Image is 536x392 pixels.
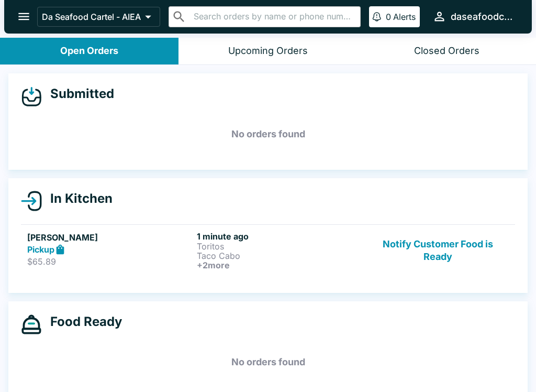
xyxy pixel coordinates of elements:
p: Taco Cabo [197,251,362,260]
a: [PERSON_NAME]Pickup$65.891 minute agoToritosTaco Cabo+2moreNotify Customer Food is Ready [21,224,515,276]
h6: + 2 more [197,260,362,270]
div: daseafoodcartel [451,10,515,23]
h5: [PERSON_NAME] [27,231,193,244]
p: Alerts [393,12,416,22]
h6: 1 minute ago [197,231,362,242]
h5: No orders found [21,343,515,381]
p: 0 [386,12,391,22]
h5: No orders found [21,115,515,153]
div: Open Orders [60,45,118,57]
button: Da Seafood Cartel - AIEA [37,7,160,27]
button: daseafoodcartel [428,5,519,28]
button: open drawer [10,3,37,30]
p: Da Seafood Cartel - AIEA [42,12,141,22]
h4: Food Ready [42,314,122,330]
p: $65.89 [27,256,193,267]
p: Toritos [197,242,362,251]
div: Upcoming Orders [228,45,308,57]
h4: Submitted [42,86,114,102]
button: Notify Customer Food is Ready [367,231,509,270]
div: Closed Orders [414,45,479,57]
h4: In Kitchen [42,191,113,206]
strong: Pickup [27,244,54,255]
input: Search orders by name or phone number [191,9,356,24]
